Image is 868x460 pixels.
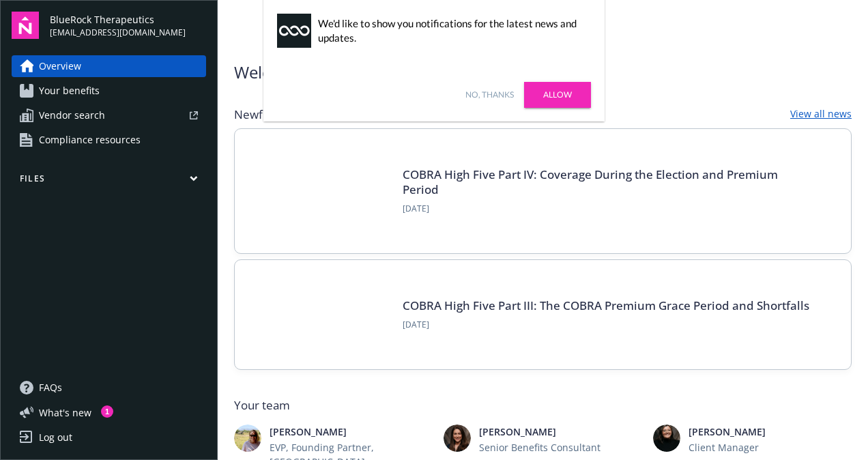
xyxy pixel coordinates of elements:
[689,425,848,439] span: [PERSON_NAME]
[689,440,848,455] span: Client Manager
[39,104,105,126] span: Vendor search
[234,425,261,452] img: photo
[39,377,62,399] span: FAQs
[403,167,778,197] a: COBRA High Five Part IV: Coverage During the Election and Premium Period
[39,80,100,102] span: Your benefits
[12,405,113,420] button: What's new1
[39,405,91,420] span: What ' s new
[524,82,591,108] a: Allow
[270,425,429,439] span: [PERSON_NAME]
[50,27,186,39] span: [EMAIL_ADDRESS][DOMAIN_NAME]
[12,12,39,39] img: navigator-logo.svg
[790,106,852,123] a: View all news
[12,104,206,126] a: Vendor search
[12,129,206,151] a: Compliance resources
[479,440,639,455] span: Senior Benefits Consultant
[479,425,639,439] span: [PERSON_NAME]
[234,60,537,85] span: Welcome to Navigator , [PERSON_NAME]
[403,298,809,313] a: COBRA High Five Part III: The COBRA Premium Grace Period and Shortfalls
[403,319,809,331] span: [DATE]
[444,425,471,452] img: photo
[12,55,206,77] a: Overview
[39,129,141,151] span: Compliance resources
[257,151,386,231] img: Card Image - EB Compliance Insights.png
[39,427,72,448] div: Log out
[101,405,113,418] div: 1
[465,89,514,101] a: No, thanks
[234,397,852,414] span: Your team
[50,12,206,39] button: BlueRock Therapeutics[EMAIL_ADDRESS][DOMAIN_NAME]
[39,55,81,77] span: Overview
[50,12,186,27] span: BlueRock Therapeutics
[257,282,386,347] img: BLOG-Card Image - Compliance - COBRA High Five Pt 3 - 09-03-25.jpg
[12,80,206,102] a: Your benefits
[403,203,813,215] span: [DATE]
[234,106,316,123] span: Newfront news
[653,425,680,452] img: photo
[12,377,206,399] a: FAQs
[318,16,584,45] div: We'd like to show you notifications for the latest news and updates.
[12,173,206,190] button: Files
